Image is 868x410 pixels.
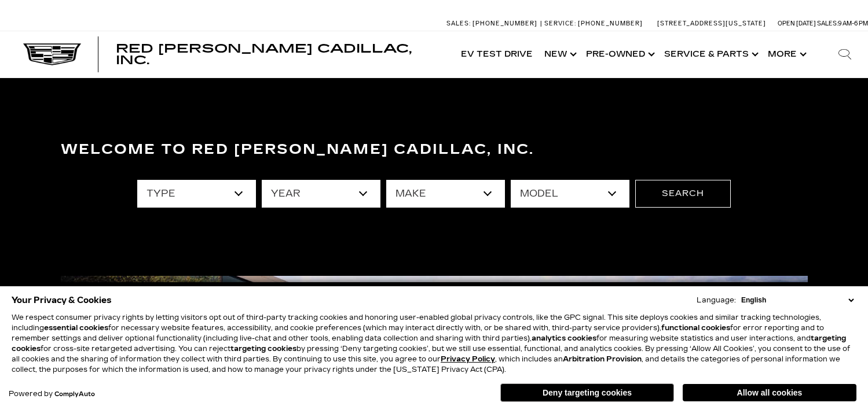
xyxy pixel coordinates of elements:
button: Search [635,180,731,208]
select: Filter by year [262,180,380,208]
span: Sales: [446,20,471,27]
div: Powered by [9,390,95,398]
button: More [762,31,810,77]
button: Allow all cookies [683,384,856,401]
a: [STREET_ADDRESS][US_STATE] [657,20,766,27]
div: Language: [697,297,736,304]
select: Filter by make [386,180,505,208]
select: Filter by type [137,180,256,208]
span: Red [PERSON_NAME] Cadillac, Inc. [116,42,412,67]
a: Privacy Policy [441,355,495,363]
a: EV Test Drive [455,31,539,77]
span: [PHONE_NUMBER] [578,20,643,27]
p: We respect consumer privacy rights by letting visitors opt out of third-party tracking cookies an... [12,312,856,375]
strong: targeting cookies [230,345,296,353]
a: Red [PERSON_NAME] Cadillac, Inc. [116,43,444,66]
span: Your Privacy & Cookies [12,292,112,308]
h3: Welcome to Red [PERSON_NAME] Cadillac, Inc. [61,138,808,161]
select: Language Select [738,295,856,305]
span: Sales: [817,20,838,27]
a: Service & Parts [658,31,762,77]
span: 9 AM-6 PM [838,20,868,27]
a: ComplyAuto [54,391,95,398]
a: Pre-Owned [580,31,658,77]
span: Service: [544,20,576,27]
strong: functional cookies [661,324,730,332]
a: Service: [PHONE_NUMBER] [540,20,646,27]
strong: essential cookies [44,324,108,332]
strong: analytics cookies [532,334,596,342]
span: Open [DATE] [778,20,816,27]
img: Cadillac Dark Logo with Cadillac White Text [23,43,81,65]
button: Deny targeting cookies [500,383,674,402]
span: [PHONE_NUMBER] [473,20,537,27]
select: Filter by model [511,180,629,208]
a: New [539,31,580,77]
a: Sales: [PHONE_NUMBER] [446,20,540,27]
strong: Arbitration Provision [563,355,642,363]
